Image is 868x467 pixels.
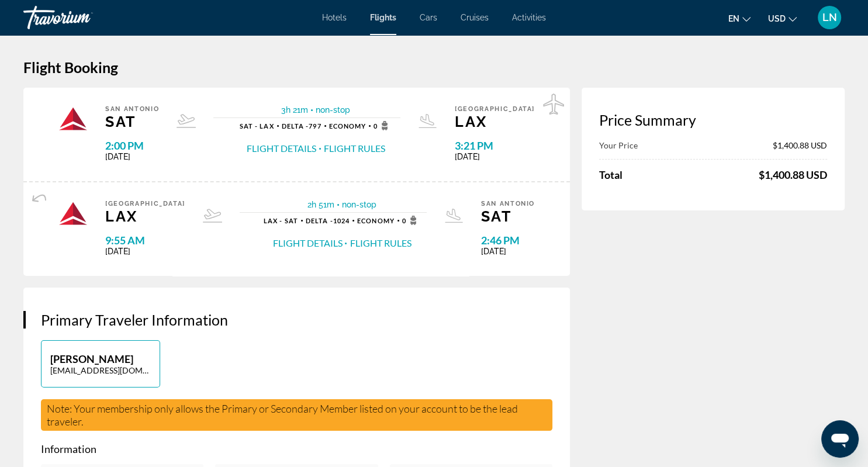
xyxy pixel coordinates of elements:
[455,152,535,161] span: [DATE]
[41,442,552,455] p: Information
[282,122,309,130] span: Delta -
[374,121,392,130] span: 0
[455,105,535,113] span: [GEOGRAPHIC_DATA]
[599,140,638,150] span: Your Price
[58,105,88,134] img: Airline logo
[23,58,845,76] h1: Flight Booking
[599,168,623,181] span: Total
[105,234,185,247] span: 9:55 AM
[728,10,751,27] button: Change language
[105,105,159,113] span: San Antonio
[481,200,535,207] span: San Antonio
[455,113,535,130] span: LAX
[58,200,88,229] img: Airline logo
[768,10,797,27] button: Change currency
[105,200,185,207] span: [GEOGRAPHIC_DATA]
[329,122,366,130] span: Economy
[370,13,396,22] a: Flights
[821,420,859,458] iframe: Button to launch messaging window
[306,217,333,224] span: Delta -
[105,113,159,130] span: SAT
[281,105,308,115] span: 3h 21m
[342,200,376,209] span: non-stop
[814,5,845,30] button: User Menu
[240,122,274,130] span: SAT - LAX
[47,402,518,428] span: Note: Your membership only allows the Primary or Secondary Member listed on your account to be th...
[41,340,160,388] button: [PERSON_NAME][EMAIL_ADDRESS][DOMAIN_NAME]
[105,152,159,161] span: [DATE]
[773,140,827,153] span: $1,400.88 USD
[481,207,535,225] span: SAT
[105,139,159,152] span: 2:00 PM
[50,365,151,375] p: [EMAIL_ADDRESS][DOMAIN_NAME]
[402,216,420,225] span: 0
[822,12,837,23] span: LN
[316,105,350,115] span: non-stop
[728,14,739,23] span: en
[481,247,535,256] span: [DATE]
[105,247,185,256] span: [DATE]
[512,13,546,22] a: Activities
[282,122,321,130] span: 797
[264,217,298,224] span: LAX - SAT
[350,237,411,250] button: Flight Rules
[322,13,347,22] a: Hotels
[272,237,342,250] button: Flight Details
[41,311,228,328] span: Primary Traveler Information
[420,13,437,22] a: Cars
[461,13,489,22] a: Cruises
[23,2,140,33] a: Travorium
[105,207,185,225] span: LAX
[768,14,786,23] span: USD
[599,111,827,129] h3: Price Summary
[481,234,535,247] span: 2:46 PM
[307,200,334,209] span: 2h 51m
[357,217,395,224] span: Economy
[759,168,827,181] span: $1,400.88 USD
[247,142,316,155] button: Flight Details
[50,352,151,365] p: [PERSON_NAME]
[455,139,535,152] span: 3:21 PM
[324,142,385,155] button: Flight Rules
[306,217,350,224] span: 1024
